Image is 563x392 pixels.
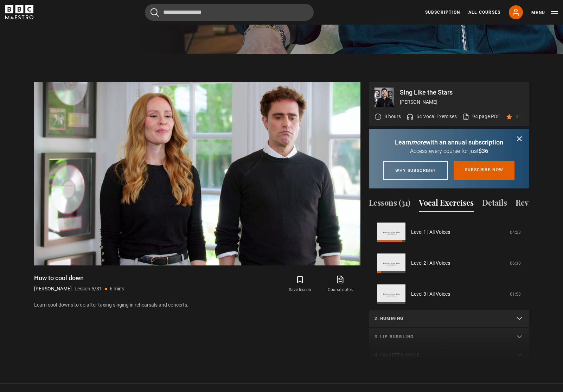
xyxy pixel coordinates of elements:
[377,137,521,147] p: Learn with an annual subscription
[369,197,410,212] button: Lessons (31)
[416,113,457,120] p: 54 Vocal Exercises
[375,315,507,322] p: 2. Humming
[411,229,450,236] a: Level 1 | All Voices
[411,139,426,146] i: more
[75,285,102,293] p: Lesson 5/31
[377,147,521,155] p: Access every course for just
[425,9,460,15] a: Subscription
[531,9,558,16] button: Toggle navigation
[384,113,401,120] p: 8 hours
[145,4,314,21] input: Search
[400,89,524,96] p: Sing Like the Stars
[383,161,448,180] a: Why subscribe?
[34,285,72,293] p: [PERSON_NAME]
[482,197,507,212] button: Details
[400,98,524,106] p: [PERSON_NAME]
[5,5,33,19] svg: BBC Maestro
[411,259,450,267] a: Level 2 | All Voices
[110,285,124,293] p: 6 mins
[151,8,159,17] button: Submit the search query
[468,9,500,15] a: All Courses
[280,274,320,294] button: Save lesson
[34,274,124,282] h1: How to cool down
[454,161,515,180] a: Subscribe now
[34,301,360,309] p: Learn cool-downs to do after taxing singing in rehearsals and concerts.
[419,197,474,212] button: Vocal Exercises
[369,310,529,328] summary: 2. Humming
[462,113,500,120] a: 94 page PDF
[479,148,488,154] span: $36
[516,197,559,212] button: Reviews (60)
[411,290,450,298] a: Level 3 | All Voices
[320,274,360,294] a: Course notes
[34,82,360,265] video-js: Video Player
